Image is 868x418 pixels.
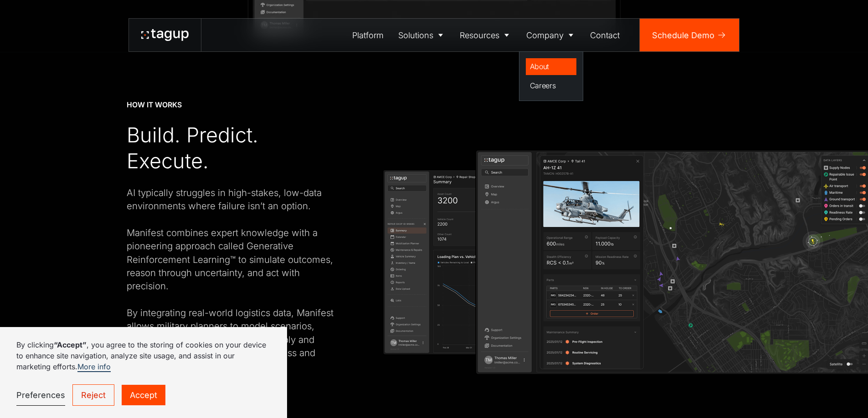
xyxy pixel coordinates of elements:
a: Reject [72,384,114,406]
a: About [526,58,577,76]
a: Resources [453,19,519,51]
a: Solutions [391,19,453,51]
p: By clicking , you agree to the storing of cookies on your device to enhance site navigation, anal... [16,339,271,372]
a: More info [77,362,111,372]
div: Contact [590,29,620,41]
a: Platform [345,19,391,51]
div: Schedule Demo [652,29,714,41]
a: Preferences [16,385,65,406]
a: Schedule Demo [640,19,739,51]
nav: Company [519,51,583,101]
div: About [530,61,573,72]
div: HOW IT WORKS [127,100,182,110]
div: Resources [460,29,499,41]
div: Company [526,29,564,41]
strong: “Accept” [54,340,87,349]
a: Accept [122,385,165,405]
div: Solutions [398,29,433,41]
div: Build. Predict. Execute. [127,122,342,174]
div: AI typically struggles in high-stakes, low-data environments where failure isn’t an option. ‍ Man... [127,186,342,373]
a: Company [519,19,583,51]
a: Careers [526,77,577,95]
a: Contact [583,19,627,51]
div: Platform [352,29,384,41]
div: Careers [530,80,573,91]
